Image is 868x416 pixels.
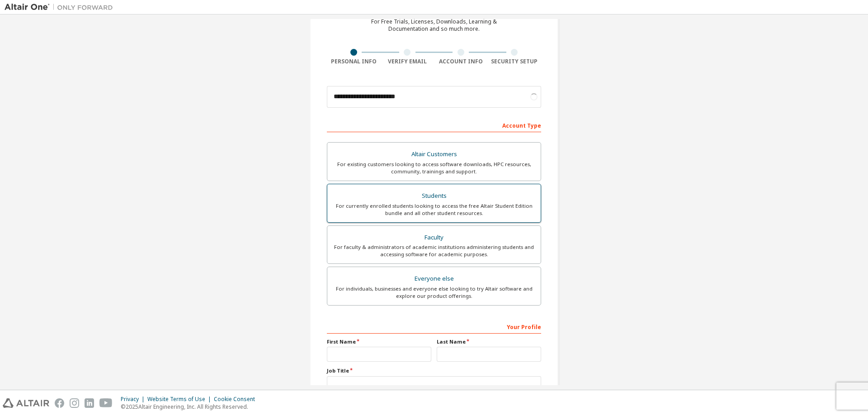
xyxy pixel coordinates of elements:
span: cashback [83,56,110,64]
div: Students [333,190,535,202]
span: Regístrate con Email [26,123,82,129]
label: Job Title [327,367,541,374]
div: Altair Customers [333,148,535,161]
span: Iniciar sesión [4,73,39,80]
span: Regístrate con Facebook [38,113,105,120]
div: For existing customers looking to access software downloads, HPC resources, community, trainings ... [333,161,535,175]
div: Account Type [327,118,541,132]
label: Last Name [437,338,541,345]
img: Google [4,103,30,110]
div: For currently enrolled students looking to access the free Altair Student Edition bundle and all ... [333,202,535,217]
span: Regístrate ahora [4,73,48,80]
div: Verify Email [381,58,434,65]
div: Everyone else [333,273,535,285]
span: Regístrate con Apple [26,133,82,139]
div: Your Profile [327,319,541,334]
img: Facebook [4,113,38,120]
img: Altair One [5,3,118,12]
div: Privacy [121,396,147,403]
div: Personal Info [327,58,381,65]
p: © 2025 Altair Engineering, Inc. All Rights Reserved. [121,403,260,411]
label: First Name [327,338,431,345]
div: For faculty & administrators of academic institutions administering students and accessing softwa... [333,244,535,258]
span: Regístrate con Google [30,103,90,110]
img: Email [4,123,26,130]
span: Ver ahorros [4,58,35,65]
span: Regístrate ahora [4,88,48,95]
img: Apple [4,133,26,140]
img: instagram.svg [70,398,79,408]
img: linkedin.svg [85,398,94,408]
div: Website Terms of Use [147,396,214,403]
img: altair_logo.svg [3,398,49,408]
div: For individuals, businesses and everyone else looking to try Altair software and explore our prod... [333,285,535,300]
div: Cookie Consent [214,396,260,403]
div: Faculty [333,231,535,244]
div: For Free Trials, Licenses, Downloads, Learning & Documentation and so much more. [371,18,497,33]
img: youtube.svg [99,398,113,408]
img: facebook.svg [55,398,64,408]
div: Security Setup [488,58,542,65]
img: arrow [4,354,26,362]
img: logo [25,263,45,271]
div: Account Info [434,58,488,65]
